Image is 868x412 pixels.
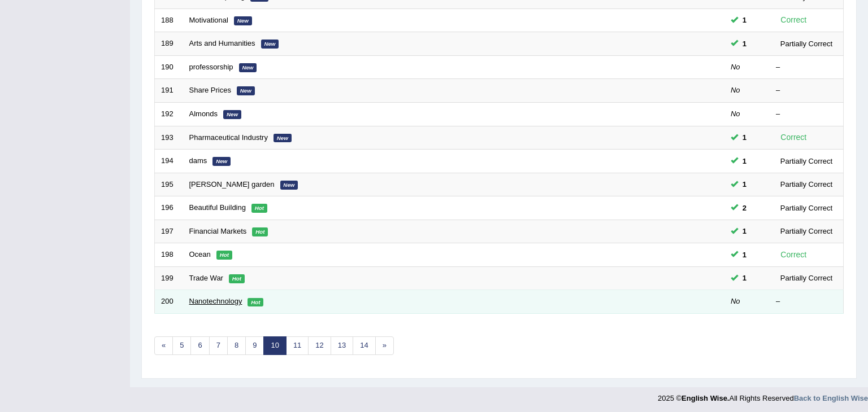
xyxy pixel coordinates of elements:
[155,126,183,150] td: 193
[738,225,751,237] span: You can still take this question
[658,387,868,404] div: 2025 © All Rights Reserved
[353,336,375,355] a: 14
[738,272,751,284] span: You can still take this question
[776,38,837,50] div: Partially Correct
[155,8,183,32] td: 188
[776,155,837,167] div: Partially Correct
[189,16,228,24] a: Motivational
[738,132,751,143] span: You can still take this question
[776,296,837,307] div: –
[189,39,255,47] a: Arts and Humanities
[155,55,183,79] td: 190
[738,14,751,26] span: You can still take this question
[155,196,183,220] td: 196
[280,181,298,190] em: New
[794,394,868,402] a: Back to English Wise
[227,336,246,355] a: 8
[738,155,751,167] span: You can still take this question
[776,225,837,237] div: Partially Correct
[682,394,729,402] strong: English Wise.
[189,109,218,118] a: Almonds
[229,274,245,283] em: Hot
[731,297,740,305] em: No
[155,32,183,56] td: 189
[252,227,268,236] em: Hot
[731,109,740,118] em: No
[738,178,751,190] span: You can still take this question
[234,16,252,25] em: New
[375,336,394,355] a: »
[776,131,811,144] div: Correct
[738,249,751,261] span: You can still take this question
[189,86,231,94] a: Share Prices
[155,173,183,196] td: 195
[190,336,209,355] a: 6
[776,202,837,214] div: Partially Correct
[189,274,223,282] a: Trade War
[731,86,740,94] em: No
[274,134,292,143] em: New
[237,86,255,95] em: New
[263,336,286,355] a: 10
[738,202,751,214] span: You can still take this question
[776,248,811,261] div: Correct
[776,85,837,96] div: –
[155,243,183,267] td: 198
[286,336,309,355] a: 11
[155,290,183,314] td: 200
[209,336,228,355] a: 7
[154,336,173,355] a: «
[223,110,241,119] em: New
[239,63,257,72] em: New
[738,38,751,50] span: You can still take this question
[155,220,183,243] td: 197
[776,14,811,27] div: Correct
[189,227,247,235] a: Financial Markets
[189,156,207,165] a: dams
[155,150,183,173] td: 194
[155,266,183,290] td: 199
[308,336,331,355] a: 12
[189,297,242,305] a: Nanotechnology
[331,336,353,355] a: 13
[731,63,740,71] em: No
[776,109,837,120] div: –
[776,62,837,73] div: –
[172,336,191,355] a: 5
[245,336,264,355] a: 9
[216,251,232,260] em: Hot
[212,157,231,166] em: New
[776,272,837,284] div: Partially Correct
[776,178,837,190] div: Partially Correct
[248,298,263,307] em: Hot
[155,79,183,103] td: 191
[155,102,183,126] td: 192
[261,40,279,49] em: New
[189,63,233,71] a: professorship
[189,203,246,212] a: Beautiful Building
[251,204,267,213] em: Hot
[189,180,275,189] a: [PERSON_NAME] garden
[189,133,268,142] a: Pharmaceutical Industry
[189,250,211,258] a: Ocean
